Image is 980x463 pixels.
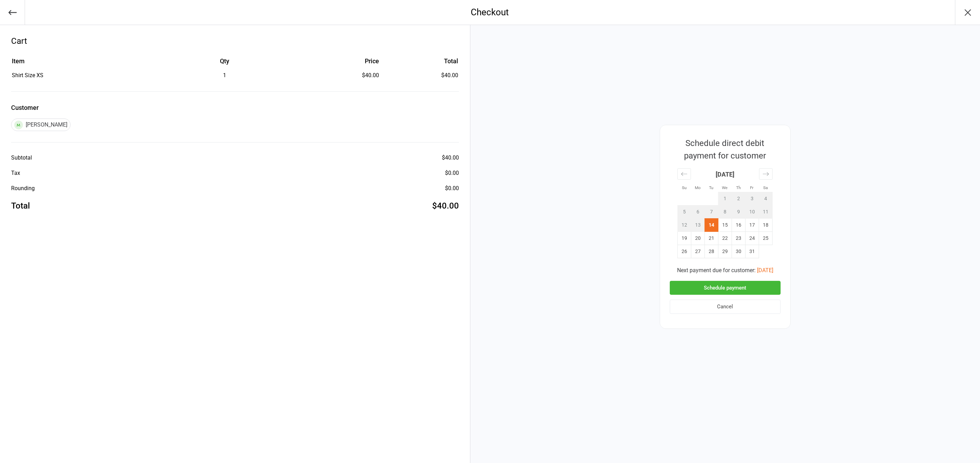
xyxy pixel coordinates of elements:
div: Tax [11,169,20,177]
td: $40.00 [382,71,458,80]
div: Rounding [11,184,35,193]
small: Fr [750,185,754,190]
td: Not available. Friday, October 3, 2025 [746,192,759,205]
td: Friday, October 17, 2025 [746,218,759,231]
td: Wednesday, October 22, 2025 [718,231,732,245]
td: Not available. Tuesday, October 7, 2025 [705,205,718,218]
td: Not available. Wednesday, October 1, 2025 [718,192,732,205]
label: Customer [11,103,459,112]
td: Not available. Wednesday, October 8, 2025 [718,205,732,218]
td: Not available. Saturday, October 4, 2025 [759,192,773,205]
button: Schedule payment [670,281,781,295]
td: Monday, October 27, 2025 [691,245,705,258]
strong: [DATE] [716,171,734,178]
div: Subtotal [11,154,32,162]
td: Selected. Tuesday, October 14, 2025 [705,218,718,231]
td: Friday, October 24, 2025 [746,231,759,245]
td: Not available. Monday, October 6, 2025 [691,205,705,218]
td: Not available. Monday, October 13, 2025 [691,218,705,231]
div: $40.00 [442,154,459,162]
div: Schedule direct debit payment for customer [670,137,780,162]
th: Qty [154,56,295,71]
td: Thursday, October 30, 2025 [732,245,746,258]
div: $40.00 [432,200,459,212]
div: $40.00 [295,71,379,80]
small: Th [736,185,741,190]
div: $0.00 [445,169,459,177]
span: Shirt Size XS [12,72,43,79]
td: Monday, October 20, 2025 [691,231,705,245]
div: $0.00 [445,184,459,193]
td: Sunday, October 19, 2025 [678,231,691,245]
div: 1 [154,71,295,80]
div: Calendar [670,162,780,266]
div: Total [11,200,30,212]
th: Item [12,56,154,71]
td: Not available. Thursday, October 2, 2025 [732,192,746,205]
small: We [722,185,728,190]
td: Friday, October 31, 2025 [746,245,759,258]
div: Next payment due for customer: [670,266,781,275]
td: Wednesday, October 15, 2025 [718,218,732,231]
td: Sunday, October 26, 2025 [678,245,691,258]
td: Saturday, October 25, 2025 [759,231,773,245]
small: Su [682,185,686,190]
button: [DATE] [757,266,773,275]
small: Sa [763,185,768,190]
button: Cancel [670,300,781,314]
small: Mo [695,185,701,190]
td: Not available. Friday, October 10, 2025 [746,205,759,218]
div: Move forward to switch to the next month. [759,168,773,180]
td: Not available. Thursday, October 9, 2025 [732,205,746,218]
div: Price [295,56,379,66]
div: [PERSON_NAME] [11,119,71,131]
td: Not available. Sunday, October 12, 2025 [678,218,691,231]
td: Wednesday, October 29, 2025 [718,245,732,258]
td: Thursday, October 23, 2025 [732,231,746,245]
small: Tu [709,185,714,190]
td: Not available. Saturday, October 11, 2025 [759,205,773,218]
td: Tuesday, October 28, 2025 [705,245,718,258]
td: Not available. Sunday, October 5, 2025 [678,205,691,218]
td: Thursday, October 16, 2025 [732,218,746,231]
div: Cart [11,35,459,47]
td: Tuesday, October 21, 2025 [705,231,718,245]
td: Saturday, October 18, 2025 [759,218,773,231]
div: Move backward to switch to the previous month. [677,168,691,180]
th: Total [382,56,458,71]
